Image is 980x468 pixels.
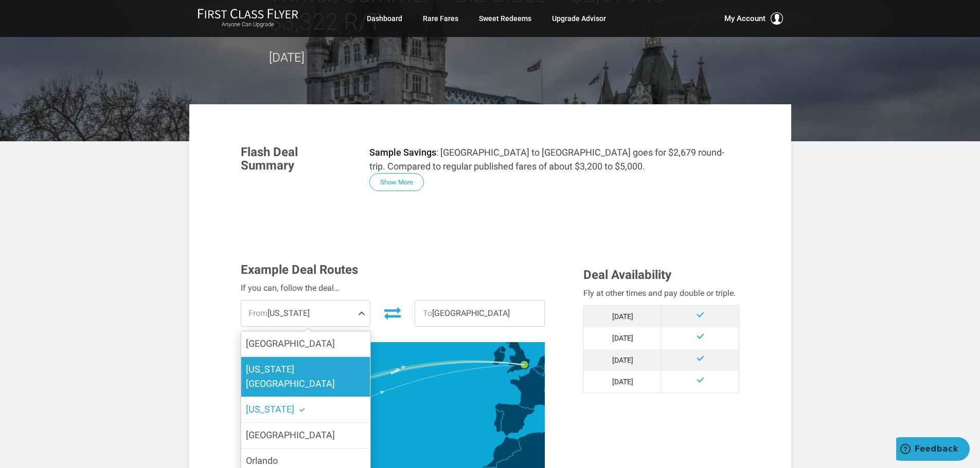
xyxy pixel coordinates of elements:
[500,325,530,373] path: United Kingdom
[896,437,970,463] iframe: Opens a widget where you can find more information
[246,338,335,349] span: [GEOGRAPHIC_DATA]
[494,403,534,436] path: Spain
[246,429,335,440] span: [GEOGRAPHIC_DATA]
[492,346,505,365] path: Ireland
[583,287,739,300] div: Fly at other times and pay double or triple.
[248,308,268,318] span: From
[198,8,298,19] img: First Class Flyer
[198,8,298,29] a: First Class FlyerAnyone Can Upgrade
[369,147,436,158] strong: Sample Savings
[241,282,545,295] div: If you can, follow the deal…
[482,437,521,467] path: Morocco
[241,301,370,326] span: [US_STATE]
[369,173,424,191] button: Show More
[198,21,298,28] small: Anyone Can Upgrade
[269,50,305,65] time: [DATE]
[724,12,765,25] span: My Account
[246,455,278,466] span: Orlando
[246,404,294,415] span: [US_STATE]
[369,145,740,173] p: : [GEOGRAPHIC_DATA] to [GEOGRAPHIC_DATA] goes for $2,679 round-trip. Compared to regular publishe...
[241,263,358,277] span: Example Deal Routes
[724,12,783,25] button: My Account
[584,371,662,393] td: [DATE]
[378,302,407,324] button: Invert Route Direction
[423,9,458,28] a: Rare Fares
[584,327,662,349] td: [DATE]
[479,9,531,28] a: Sweet Redeems
[494,409,504,432] path: Portugal
[415,301,544,326] span: [GEOGRAPHIC_DATA]
[583,268,671,282] span: Deal Availability
[510,367,556,413] path: France
[520,361,535,369] g: London
[543,372,545,376] path: Luxembourg
[584,349,662,371] td: [DATE]
[367,9,402,28] a: Dashboard
[241,145,354,173] h3: Flash Deal Summary
[536,355,548,369] path: Netherlands
[533,366,545,376] path: Belgium
[584,305,662,327] td: [DATE]
[246,364,335,389] span: [US_STATE][GEOGRAPHIC_DATA]
[423,308,432,318] span: To
[552,9,606,28] a: Upgrade Advisor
